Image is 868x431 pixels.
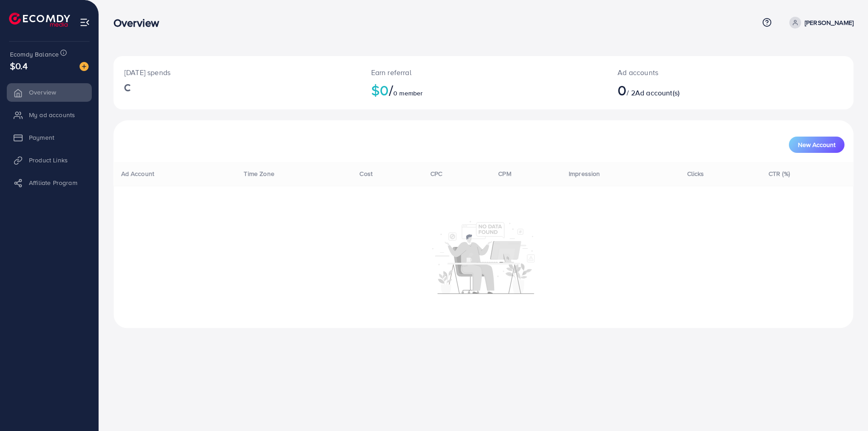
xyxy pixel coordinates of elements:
img: logo [9,13,70,27]
p: Earn referral [371,67,596,78]
span: New Account [798,142,835,148]
span: 0 member [393,89,423,98]
span: Ecomdy Balance [10,50,59,59]
span: / [389,80,393,100]
h2: $0 [371,81,596,99]
h3: Overview [113,16,166,29]
p: Ad accounts [618,67,781,78]
img: menu [80,17,90,28]
span: 0 [618,80,627,100]
span: Ad account(s) [635,88,679,98]
p: [DATE] spends [124,67,349,78]
p: [PERSON_NAME] [805,17,854,28]
h2: / 2 [618,81,781,99]
button: New Account [789,137,844,153]
img: image [80,62,89,71]
a: [PERSON_NAME] [786,17,854,28]
span: $0.4 [10,59,28,72]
